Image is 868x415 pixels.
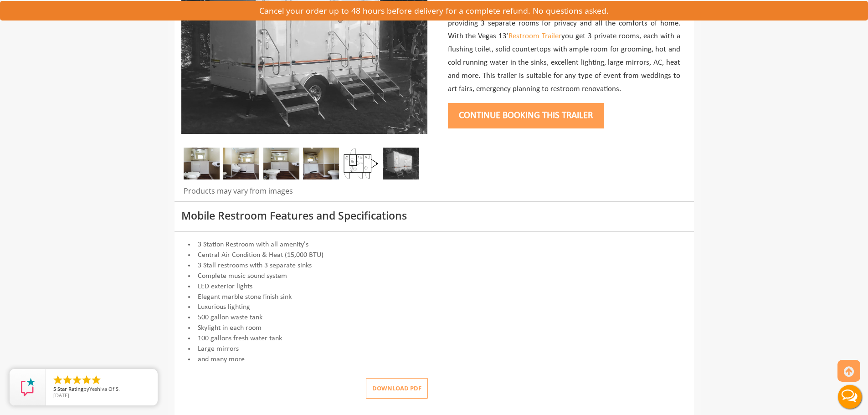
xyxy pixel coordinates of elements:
[181,271,687,282] li: Complete music sound system
[263,148,299,179] img: 3 Station 02
[181,323,687,333] li: Skylight in each room
[181,261,687,271] li: 3 Stall restrooms with 3 separate sinks
[448,111,604,120] a: Continue Booking this trailer
[52,374,63,385] li: 
[448,103,604,128] button: Continue Booking this trailer
[181,333,687,344] li: 100 gallons fresh water tank
[181,240,687,250] li: 3 Station Restroom with all amenity's
[383,148,419,179] img: Side view of three station restroom trailer with three separate doors with signs
[184,148,220,179] img: Zoomed out full inside view of restroom station with a stall, a mirror, tissue holder and a sink
[53,392,69,399] span: [DATE]
[181,250,687,261] li: Central Air Condition & Heat (15,000 BTU)
[181,313,687,323] li: 500 gallon waste tank
[53,385,56,392] span: 5
[181,354,687,365] li: and many more
[81,374,92,385] li: 
[91,374,102,385] li: 
[359,384,428,392] a: Download pdf
[57,385,83,392] span: Star Rating
[832,379,868,415] button: Live Chat
[62,374,73,385] li: 
[508,32,561,40] a: Restroom Trailer
[181,186,427,201] div: Products may vary from images
[343,148,379,179] img: Floor Plan of 3 station restroom with sink and toilet
[303,148,339,179] img: 3 Station 01
[181,302,687,313] li: Luxurious lighting
[72,374,82,385] li: 
[181,292,687,302] li: Elegant marble stone finish sink
[181,282,687,292] li: LED exterior lights
[448,4,680,96] p: The Vegas 3 station bathroom trailer merges elegance with necessity, providing 3 separate rooms f...
[19,378,37,396] img: Review Rating
[223,148,259,179] img: 3 station 03
[89,385,120,392] span: Yeshiva Of S.
[181,344,687,354] li: Large mirrors
[181,210,687,221] h3: Mobile Restroom Features and Specifications
[366,378,428,399] button: Download pdf
[53,386,150,393] span: by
